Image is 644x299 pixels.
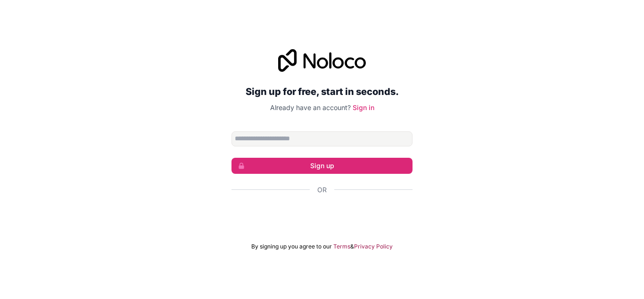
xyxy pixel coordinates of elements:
[251,243,332,250] span: By signing up you agree to our
[333,243,350,250] a: Terms
[231,131,413,146] input: Email address
[231,158,413,174] button: Sign up
[350,243,354,250] span: &
[354,243,393,250] a: Privacy Policy
[353,103,374,111] a: Sign in
[270,103,351,111] span: Already have an account?
[227,205,417,226] iframe: Botón Iniciar sesión con Google
[317,185,327,195] span: Or
[231,83,413,100] h2: Sign up for free, start in seconds.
